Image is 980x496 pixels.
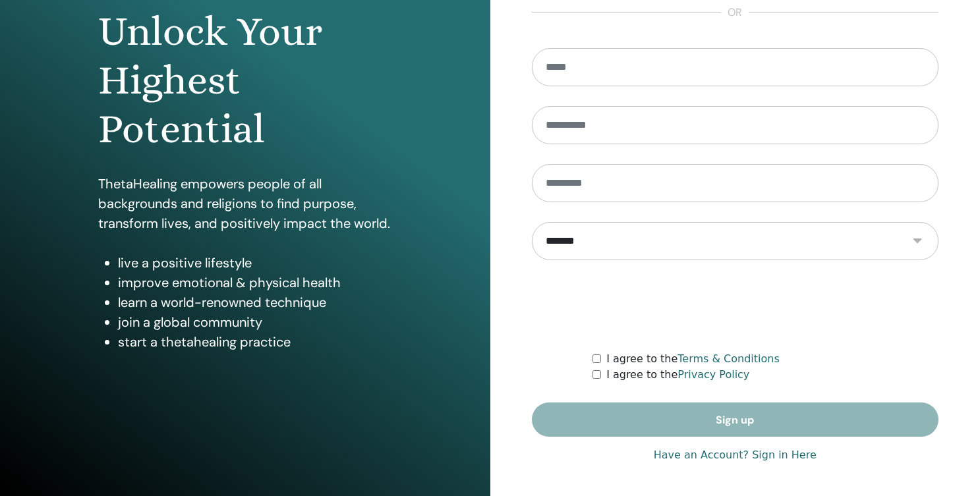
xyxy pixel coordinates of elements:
li: improve emotional & physical health [118,273,392,292]
a: Have an Account? Sign in Here [654,447,817,463]
a: Terms & Conditions [677,352,779,365]
li: learn a world-renowned technique [118,292,392,312]
a: Privacy Policy [677,368,749,381]
h1: Unlock Your Highest Potential [98,7,392,154]
label: I agree to the [606,367,749,383]
li: start a thetahealing practice [118,332,392,352]
label: I agree to the [606,351,780,367]
p: ThetaHealing empowers people of all backgrounds and religions to find purpose, transform lives, a... [98,174,392,233]
iframe: reCAPTCHA [635,280,835,331]
li: join a global community [118,312,392,332]
span: or [721,5,749,20]
li: live a positive lifestyle [118,253,392,273]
